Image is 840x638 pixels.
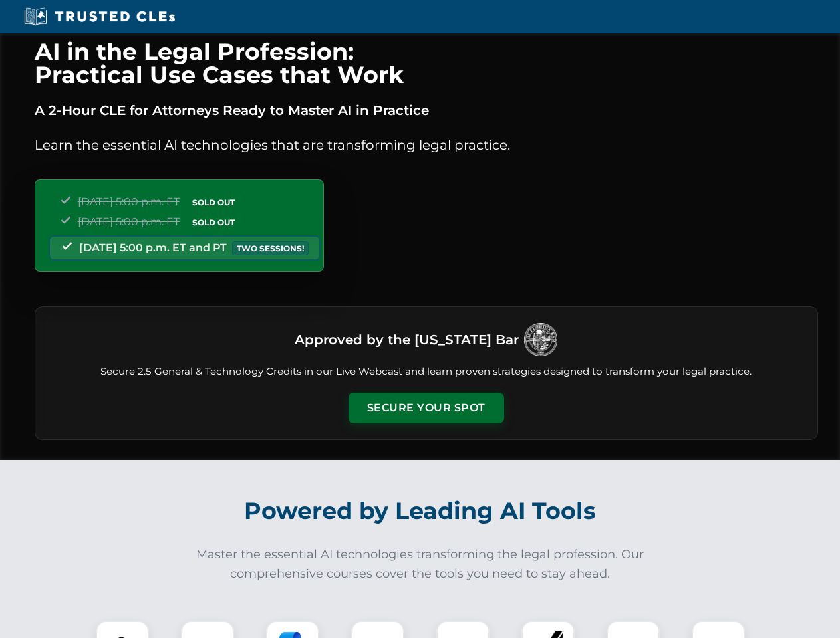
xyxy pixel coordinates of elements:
img: Logo [524,323,557,356]
p: Learn the essential AI technologies that are transforming legal practice. [35,134,818,156]
p: Secure 2.5 General & Technology Credits in our Live Webcast and learn proven strategies designed ... [51,364,801,379]
button: Secure Your Spot [349,393,504,423]
span: [DATE] 5:00 p.m. ET [78,215,180,228]
h1: AI in the Legal Profession: Practical Use Cases that Work [35,40,818,86]
span: [DATE] 5:00 p.m. ET [78,195,180,208]
p: A 2-Hour CLE for Attorneys Ready to Master AI in Practice [35,100,818,121]
span: SOLD OUT [188,215,239,229]
p: Master the essential AI technologies transforming the legal profession. Our comprehensive courses... [188,545,653,584]
span: SOLD OUT [188,195,239,209]
h2: Powered by Leading AI Tools [52,488,789,534]
img: Trusted CLEs [20,7,179,27]
h3: Approved by the [US_STATE] Bar [295,328,519,352]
